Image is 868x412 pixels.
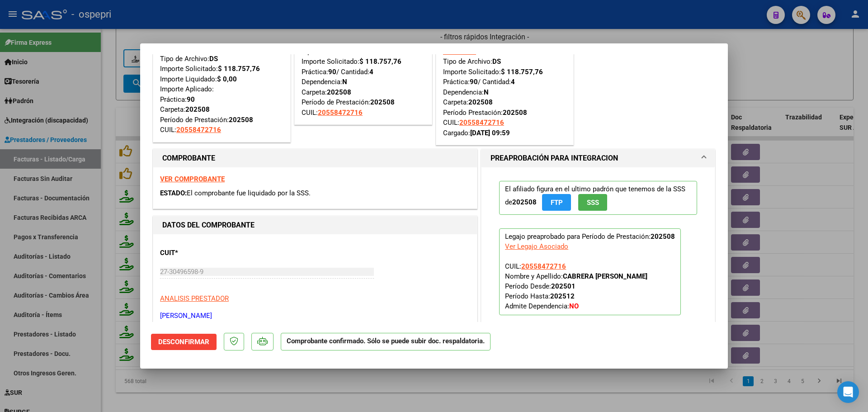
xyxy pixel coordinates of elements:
strong: DS [492,57,501,66]
strong: 4 [511,78,515,86]
span: 20558472716 [459,118,504,127]
span: 20558472716 [176,126,221,134]
strong: CABRERA [PERSON_NAME] [563,272,647,280]
strong: NO [569,302,579,310]
strong: $ 118.757,76 [218,65,260,73]
span: Desconfirmar [158,338,209,346]
strong: N [342,78,347,86]
strong: 202508 [327,88,351,96]
strong: 202512 [550,292,575,300]
strong: 202508 [512,198,537,206]
button: Desconfirmar [151,334,217,350]
button: SSS [578,194,607,211]
p: Legajo preaprobado para Período de Prestación: [499,228,681,315]
strong: 202508 [229,116,253,124]
button: FTP [542,194,571,211]
div: PREAPROBACIÓN PARA INTEGRACION [481,167,715,336]
h1: PREAPROBACIÓN PARA INTEGRACION [491,153,618,164]
span: 20558472716 [521,262,566,270]
strong: 202508 [651,232,675,241]
div: Tipo de Archivo: Importe Solicitado: Práctica: / Cantidad: Dependencia: Carpeta: Período Prestaci... [443,47,566,138]
strong: COMPROBANTE [162,154,215,162]
strong: 4 [369,68,373,76]
strong: DS [209,55,218,63]
strong: DS [351,47,359,56]
span: ANALISIS PRESTADOR [160,294,229,303]
span: El comprobante fue liquidado por la SSS. [187,189,311,197]
span: CUIL: Nombre y Apellido: Período Desde: Período Hasta: Admite Dependencia: [505,262,647,310]
strong: 202501 [551,282,576,290]
p: CUIT [160,248,253,258]
div: Tipo de Archivo: Importe Solicitado: Práctica: / Cantidad: Dependencia: Carpeta: Período de Prest... [302,47,425,118]
strong: $ 118.757,76 [359,57,401,66]
strong: 90 [328,68,336,76]
p: Comprobante confirmado. Sólo se puede subir doc. respaldatoria. [281,333,491,350]
strong: $ 0,00 [217,75,237,83]
mat-expansion-panel-header: PREAPROBACIÓN PARA INTEGRACION [481,149,715,167]
p: El afiliado figura en el ultimo padrón que tenemos de la SSS de [499,181,697,215]
strong: 202508 [185,105,210,114]
a: Ver Pedido [443,47,476,56]
span: SSS [587,199,599,207]
strong: 90 [470,78,478,86]
strong: 202508 [503,109,527,117]
strong: N [484,88,489,96]
span: FTP [551,199,563,207]
p: [PERSON_NAME] [160,311,470,321]
strong: 90 [187,95,195,104]
strong: DATOS DEL COMPROBANTE [162,221,255,229]
strong: 202508 [370,98,395,106]
span: 20558472716 [318,109,363,117]
strong: [DATE] 09:59 [470,129,510,137]
div: Tipo de Archivo: Importe Solicitado: Importe Liquidado: Importe Aplicado: Práctica: Carpeta: Perí... [160,54,283,135]
a: VER COMPROBANTE [160,175,225,183]
span: ESTADO: [160,189,187,197]
div: Ver Legajo Asociado [505,242,568,251]
strong: $ 118.757,76 [501,68,543,76]
div: Open Intercom Messenger [837,381,859,403]
strong: 202508 [468,98,493,106]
